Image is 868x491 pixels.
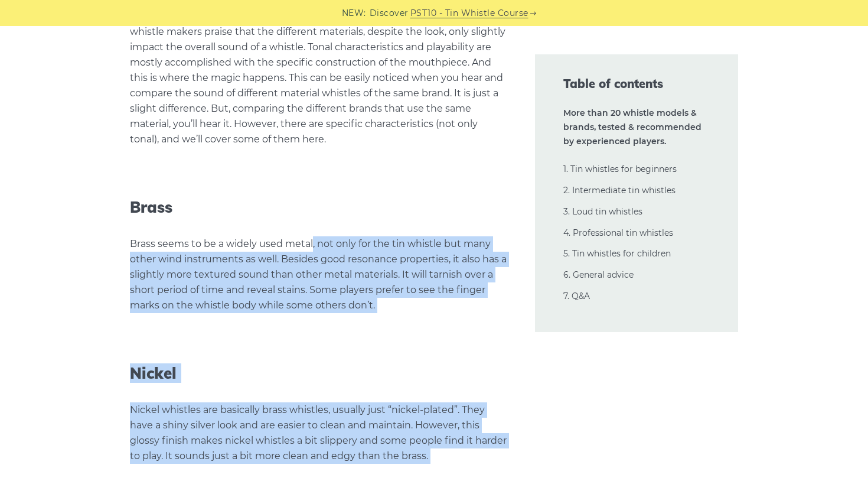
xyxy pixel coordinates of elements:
a: 4. Professional tin whistles [563,227,673,238]
a: PST10 - Tin Whistle Course [410,6,528,20]
h4: Brass [130,198,507,216]
p: Nickel whistles are basically brass whistles, usually just “nickel-plated”. They have a shiny sil... [130,402,507,464]
span: Discover [370,6,409,20]
p: While purists may say that every material has its own character, most of the tin whistle makers p... [130,9,507,147]
strong: More than 20 whistle models & brands, tested & recommended by experienced players. [563,108,701,147]
a: 3. Loud tin whistles [563,206,642,217]
a: 5. Tin whistles for children [563,248,671,259]
a: 6. General advice [563,269,634,280]
h4: Nickel [130,364,507,382]
a: 7. Q&A [563,291,590,301]
p: Brass seems to be a widely used metal, not only for the tin whistle but many other wind instrumen... [130,236,507,313]
a: 2. Intermediate tin whistles [563,185,676,196]
span: Table of contents [563,76,710,92]
a: 1. Tin whistles for beginners [563,164,677,174]
span: NEW: [342,6,366,20]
